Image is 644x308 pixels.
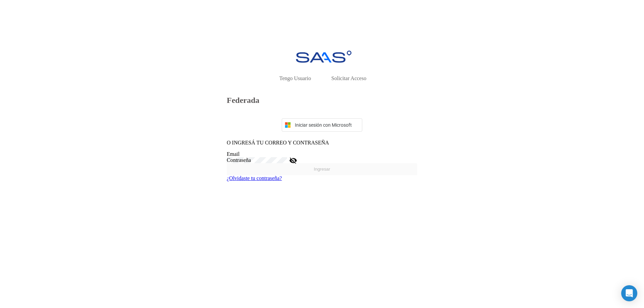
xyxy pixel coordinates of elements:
[289,157,297,165] mat-icon: visibility_off
[282,118,362,132] button: Iniciar sesión con Microsoft
[314,167,330,172] span: Ingresar
[227,140,417,146] p: O INGRESÁ TU CORREO Y CONTRASEÑA
[227,96,417,105] h3: Federada
[279,75,311,81] div: Tengo Usuario
[621,285,637,301] div: Open Intercom Messenger
[227,175,282,181] a: ¿Olvidaste tu contraseña?
[331,75,366,81] div: Solicitar Acceso
[227,163,417,175] button: Ingresar
[293,122,359,128] span: Iniciar sesión con Microsoft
